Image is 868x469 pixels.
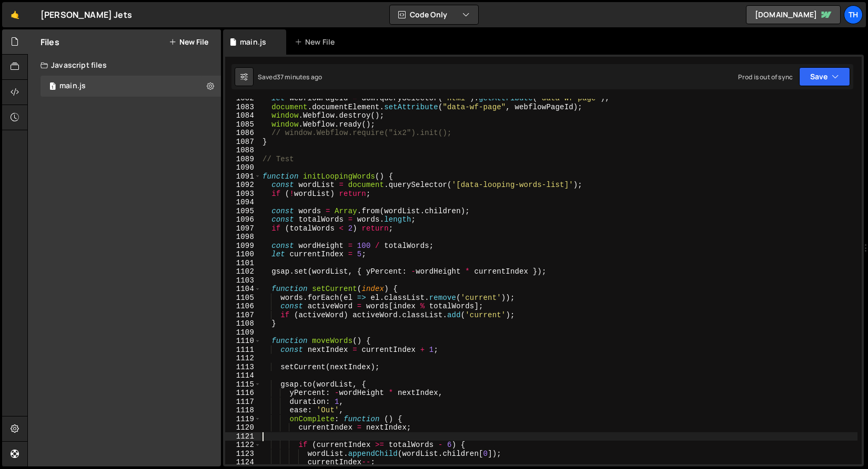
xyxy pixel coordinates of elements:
div: 1114 [225,371,261,380]
div: New File [295,37,339,47]
div: 1086 [225,129,261,138]
div: 1083 [225,103,261,112]
h2: Files [41,36,59,48]
div: Javascript files [28,55,221,76]
div: 1084 [225,111,261,120]
div: 1116 [225,389,261,398]
div: 1106 [225,302,261,311]
div: 1089 [225,155,261,164]
div: Saved [258,72,322,81]
div: 1113 [225,363,261,372]
button: Code Only [390,5,478,24]
div: 1098 [225,233,261,242]
div: 1122 [225,441,261,450]
div: 1111 [225,346,261,355]
div: 16759/45776.js [41,76,221,97]
div: 1119 [225,415,261,424]
div: 1101 [225,259,261,268]
button: Save [799,67,850,86]
div: 1100 [225,250,261,259]
div: 1118 [225,406,261,415]
div: 1085 [225,120,261,129]
a: Th [844,5,863,24]
div: 1110 [225,337,261,346]
div: 1099 [225,242,261,251]
div: 1103 [225,276,261,285]
div: 1107 [225,311,261,320]
div: 1123 [225,450,261,458]
div: 1104 [225,285,261,294]
div: 1091 [225,172,261,181]
div: 1082 [225,94,261,103]
a: [DOMAIN_NAME] [746,5,841,24]
div: 1090 [225,163,261,172]
button: New File [169,38,208,46]
span: 1 [49,83,56,91]
div: 1112 [225,354,261,363]
div: 1092 [225,181,261,190]
div: 1108 [225,319,261,328]
div: Prod is out of sync [738,72,793,81]
div: [PERSON_NAME] Jets [41,8,132,21]
a: 🤙 [2,2,28,27]
div: 1124 [225,458,261,467]
div: 1120 [225,423,261,432]
div: 1096 [225,215,261,224]
div: main.js [59,81,86,91]
div: 1095 [225,207,261,216]
div: 1109 [225,328,261,337]
div: 1088 [225,146,261,155]
div: 1115 [225,380,261,389]
div: 1087 [225,138,261,147]
div: 1094 [225,198,261,207]
div: 1102 [225,267,261,276]
div: 1093 [225,190,261,199]
div: 1121 [225,432,261,441]
div: 1097 [225,224,261,233]
div: 1117 [225,398,261,407]
div: main.js [240,37,266,47]
div: 37 minutes ago [277,72,322,81]
div: 1105 [225,294,261,303]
